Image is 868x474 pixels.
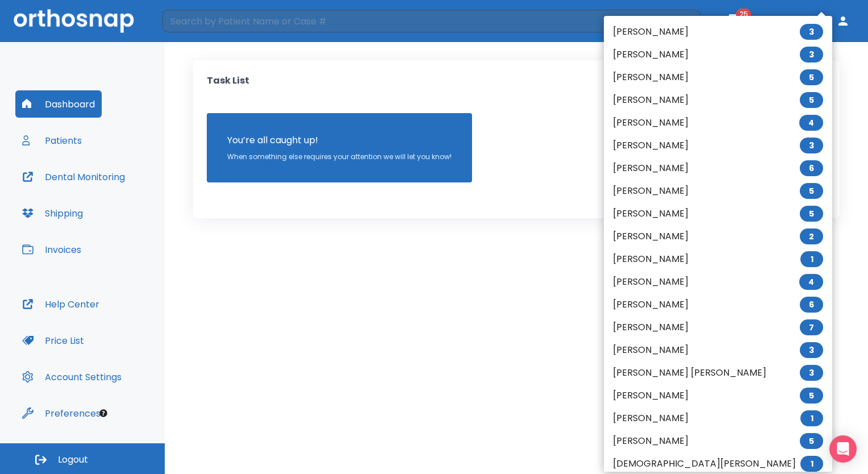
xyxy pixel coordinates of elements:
[800,342,823,358] span: 3
[800,251,823,267] span: 1
[604,407,832,430] li: [PERSON_NAME]
[800,365,823,381] span: 3
[800,47,823,63] span: 3
[800,297,823,313] span: 6
[604,180,832,202] li: [PERSON_NAME]
[604,43,832,66] li: [PERSON_NAME]
[800,206,823,222] span: 5
[604,248,832,271] li: [PERSON_NAME]
[800,456,823,472] span: 1
[800,388,823,404] span: 5
[800,228,823,244] span: 2
[604,20,832,43] li: [PERSON_NAME]
[800,319,823,335] span: 7
[800,410,823,426] span: 1
[604,134,832,157] li: [PERSON_NAME]
[800,433,823,449] span: 5
[800,183,823,199] span: 5
[604,293,832,316] li: [PERSON_NAME]
[604,157,832,180] li: [PERSON_NAME]
[829,435,857,463] div: Open Intercom Messenger
[800,69,823,85] span: 5
[799,115,823,131] span: 4
[800,92,823,108] span: 5
[604,339,832,361] li: [PERSON_NAME]
[604,271,832,293] li: [PERSON_NAME]
[799,274,823,290] span: 4
[800,138,823,153] span: 3
[604,89,832,111] li: [PERSON_NAME]
[604,225,832,248] li: [PERSON_NAME]
[604,430,832,452] li: [PERSON_NAME]
[800,160,823,176] span: 6
[800,24,823,40] span: 3
[604,111,832,134] li: [PERSON_NAME]
[604,316,832,339] li: [PERSON_NAME]
[604,361,832,384] li: [PERSON_NAME] [PERSON_NAME]
[604,384,832,407] li: [PERSON_NAME]
[604,202,832,225] li: [PERSON_NAME]
[604,66,832,89] li: [PERSON_NAME]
